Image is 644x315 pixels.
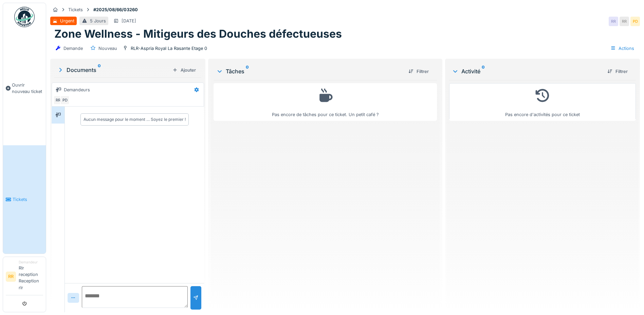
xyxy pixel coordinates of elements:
[68,6,83,13] div: Tickets
[13,196,43,203] span: Tickets
[454,86,631,118] div: Pas encore d'activités pour ce ticket
[19,260,43,265] div: Demandeur
[57,66,170,74] div: Documents
[482,67,485,75] sup: 0
[3,145,46,253] a: Tickets
[122,18,136,24] div: [DATE]
[609,17,618,26] div: RR
[607,43,637,53] div: Actions
[53,95,63,105] div: RR
[14,7,35,27] img: Badge_color-CXgf-gQk.svg
[84,116,186,123] div: Aucun message pour le moment … Soyez le premier !
[406,67,431,76] div: Filtrer
[452,67,602,75] div: Activité
[170,66,199,75] div: Ajouter
[216,67,403,75] div: Tâches
[630,17,640,26] div: PD
[6,272,16,282] li: RR
[620,17,629,26] div: RR
[64,87,90,93] div: Demandeurs
[6,260,43,295] a: RR DemandeurRlr reception Reception rlr
[98,66,101,74] sup: 0
[54,27,342,40] h1: Zone Wellness - Mitigeurs des Douches défectueuses
[12,82,43,95] span: Ouvrir nouveau ticket
[60,95,70,105] div: PD
[63,45,83,52] div: Demande
[605,67,630,76] div: Filtrer
[246,67,249,75] sup: 0
[131,45,207,52] div: RLR-Aspria Royal La Rasante Etage 0
[19,260,43,294] li: Rlr reception Reception rlr
[91,6,141,13] strong: #2025/08/66/03260
[3,31,46,145] a: Ouvrir nouveau ticket
[98,45,117,52] div: Nouveau
[90,18,106,24] div: 5 Jours
[60,18,74,24] div: Urgent
[218,86,433,118] div: Pas encore de tâches pour ce ticket. Un petit café ?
